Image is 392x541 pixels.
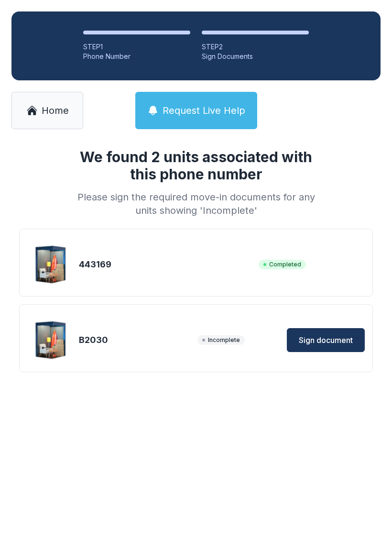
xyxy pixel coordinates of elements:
span: Request Live Help [163,104,245,117]
div: 443169 [79,258,255,271]
span: Home [42,104,69,117]
div: STEP 2 [202,42,309,52]
div: Please sign the required move-in documents for any units showing 'Incomplete' [74,190,318,217]
div: STEP 1 [83,42,190,52]
div: Sign Documents [202,52,309,61]
h1: We found 2 units associated with this phone number [74,148,318,183]
span: Incomplete [197,335,245,345]
div: Phone Number [83,52,190,61]
div: B2030 [79,333,194,347]
span: Completed [259,260,306,269]
span: Sign document [299,334,353,346]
